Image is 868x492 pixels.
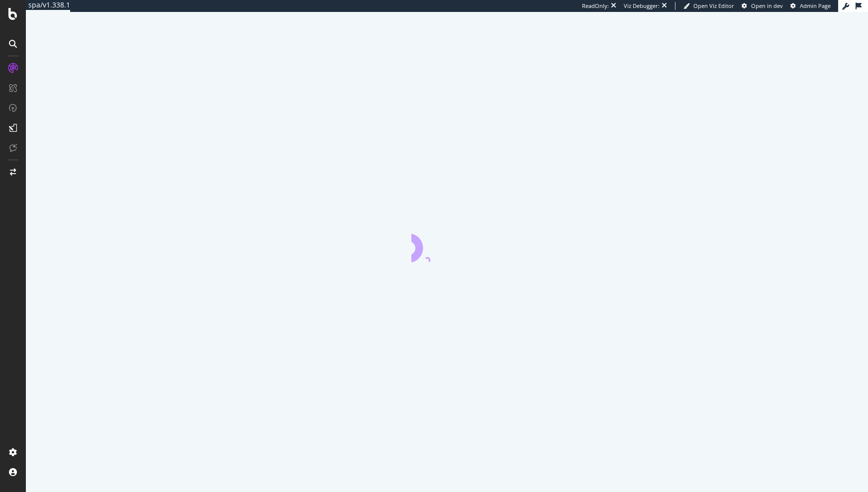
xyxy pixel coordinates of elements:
[800,2,831,9] span: Admin Page
[742,2,783,10] a: Open in dev
[693,2,734,9] span: Open Viz Editor
[411,226,483,262] div: animation
[751,2,783,9] span: Open in dev
[582,2,609,10] div: ReadOnly:
[624,2,660,10] div: Viz Debugger:
[683,2,734,10] a: Open Viz Editor
[790,2,831,10] a: Admin Page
